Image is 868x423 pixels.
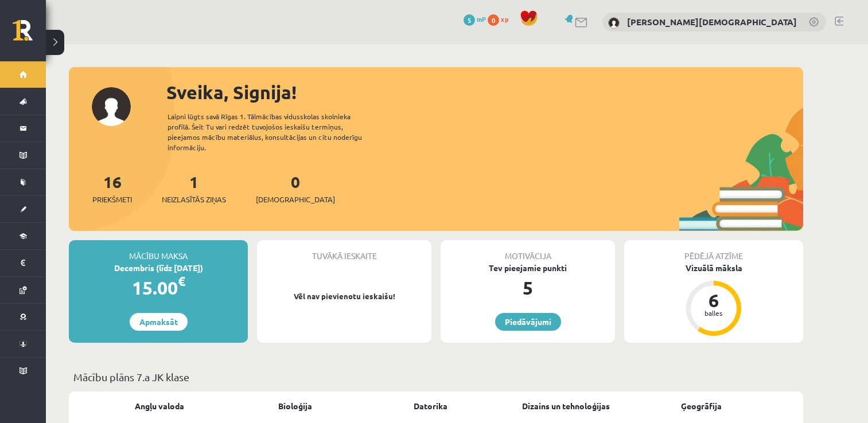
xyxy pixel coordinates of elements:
[130,313,188,331] a: Apmaksāt
[414,400,447,412] a: Datorika
[92,194,132,205] span: Priekšmeti
[178,273,185,289] span: €
[681,400,722,412] a: Ģeogrāfija
[256,194,335,205] span: [DEMOGRAPHIC_DATA]
[624,262,803,274] div: Vizuālā māksla
[162,194,226,205] span: Neizlasītās ziņas
[624,240,803,262] div: Pēdējā atzīme
[263,291,426,302] p: Vēl nav pievienotu ieskaišu!
[69,240,248,262] div: Mācību maksa
[464,14,475,26] span: 5
[495,313,561,331] a: Piedāvājumi
[257,240,431,262] div: Tuvākā ieskaite
[166,79,803,106] div: Sveika, Signija!
[488,14,514,23] a: 0 xp
[624,262,803,338] a: Vizuālā māksla 6 balles
[441,274,615,301] div: 5
[256,171,335,205] a: 0[DEMOGRAPHIC_DATA]
[69,262,248,274] div: Decembris (līdz [DATE])
[441,240,615,262] div: Motivācija
[501,14,508,23] span: xp
[696,291,731,310] div: 6
[168,111,382,152] div: Laipni lūgts savā Rīgas 1. Tālmācības vidusskolas skolnieka profilā. Šeit Tu vari redzēt tuvojošo...
[135,400,184,412] a: Angļu valoda
[73,369,799,385] p: Mācību plāns 7.a JK klase
[441,262,615,274] div: Tev pieejamie punkti
[92,171,132,205] a: 16Priekšmeti
[608,17,620,29] img: Signija Jermacāne
[278,400,312,412] a: Bioloģija
[488,14,499,26] span: 0
[522,400,610,412] a: Dizains un tehnoloģijas
[477,14,486,23] span: mP
[627,16,797,28] a: [PERSON_NAME][DEMOGRAPHIC_DATA]
[464,14,486,23] a: 5 mP
[69,274,248,301] div: 15.00
[13,20,46,49] a: Rīgas 1. Tālmācības vidusskola
[162,171,226,205] a: 1Neizlasītās ziņas
[696,310,731,316] div: balles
